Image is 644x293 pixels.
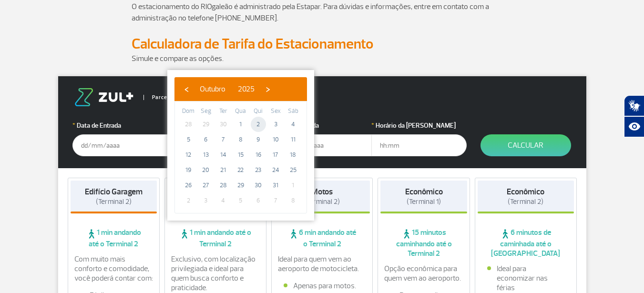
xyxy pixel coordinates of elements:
button: 2025 [232,82,261,96]
strong: Econômico [405,187,443,197]
p: Simule e compare as opções. [132,53,513,64]
bs-datepicker-navigation-view: ​ ​ ​ [179,83,275,92]
input: dd/mm/aaaa [72,134,168,156]
input: dd/mm/aaaa [276,134,372,156]
th: weekday [284,106,302,117]
span: Outubro [200,84,225,94]
p: Com muito mais conforto e comodidade, você poderá contar com: [74,254,153,283]
span: 6 minutos de caminhada até o [GEOGRAPHIC_DATA] [478,228,574,258]
span: 8 [286,193,301,208]
bs-datepicker-container: calendar [167,70,314,221]
span: 2 [251,117,266,132]
button: Abrir recursos assistivos. [624,116,644,137]
span: 4 [215,193,231,208]
span: 28 [181,117,196,132]
span: 1 [233,117,248,132]
button: Abrir tradutor de língua de sinais. [624,95,644,116]
strong: Edifício Garagem [85,187,143,197]
img: logo-zul.png [72,88,135,106]
label: Data da Saída [276,121,372,131]
span: (Terminal 2) [508,197,543,206]
strong: Motos [311,187,333,197]
span: 27 [198,178,214,193]
span: 22 [233,162,248,178]
span: 11 [286,132,301,147]
span: 26 [181,178,196,193]
span: 1 [286,178,301,193]
span: 4 [286,117,301,132]
button: ‹ [179,82,194,96]
span: 30 [251,178,266,193]
span: 21 [215,162,231,178]
span: 3 [268,117,283,132]
span: 18 [286,147,301,162]
label: Horário da [PERSON_NAME] [371,121,467,131]
span: 7 [268,193,283,208]
button: Calcular [480,134,571,156]
span: 17 [268,147,283,162]
th: weekday [267,106,285,117]
span: 30 [215,117,231,132]
span: 13 [198,147,214,162]
span: 2 [181,193,196,208]
span: 7 [215,132,231,147]
span: 19 [181,162,196,178]
span: (Terminal 1) [407,197,441,206]
span: (Terminal 2) [96,197,132,206]
span: 9 [251,132,266,147]
button: Outubro [194,82,232,96]
input: hh:mm [371,134,467,156]
th: weekday [180,106,197,117]
th: weekday [232,106,250,117]
button: › [261,82,275,96]
span: Parceiro Oficial [143,95,193,100]
span: 2025 [238,84,255,94]
th: weekday [215,106,232,117]
span: 29 [198,117,214,132]
span: 25 [286,162,301,178]
span: 31 [268,178,283,193]
span: 15 [233,147,248,162]
span: 6 [251,193,266,208]
span: 6 [198,132,214,147]
label: Data de Entrada [72,121,168,131]
span: 1 min andando até o Terminal 2 [167,228,264,249]
strong: Econômico [507,187,544,197]
span: 15 minutos caminhando até o Terminal 2 [380,228,467,258]
span: 28 [215,178,231,193]
span: (Terminal 2) [304,197,340,206]
span: 5 [233,193,248,208]
p: Exclusivo, com localização privilegiada e ideal para quem busca conforto e praticidade. [171,254,260,293]
p: Ideal para quem vem ao aeroporto de motocicleta. [278,254,367,273]
span: 24 [268,162,283,178]
li: Ideal para economizar nas férias [487,264,564,293]
span: 3 [198,193,214,208]
th: weekday [249,106,267,117]
span: 5 [181,132,196,147]
p: O estacionamento do RIOgaleão é administrado pela Estapar. Para dúvidas e informações, entre em c... [132,1,513,24]
div: Plugin de acessibilidade da Hand Talk. [624,95,644,137]
span: 10 [268,132,283,147]
h2: Calculadora de Tarifa do Estacionamento [132,35,513,53]
span: 8 [233,132,248,147]
span: 14 [215,147,231,162]
span: 20 [198,162,214,178]
p: Opção econômica para quem vem ao aeroporto. [384,264,463,283]
li: Apenas para motos. [284,281,361,291]
span: 23 [251,162,266,178]
span: 1 min andando até o Terminal 2 [71,228,157,249]
span: 16 [251,147,266,162]
th: weekday [197,106,215,117]
span: 12 [181,147,196,162]
span: 29 [233,178,248,193]
span: 6 min andando até o Terminal 2 [274,228,370,249]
